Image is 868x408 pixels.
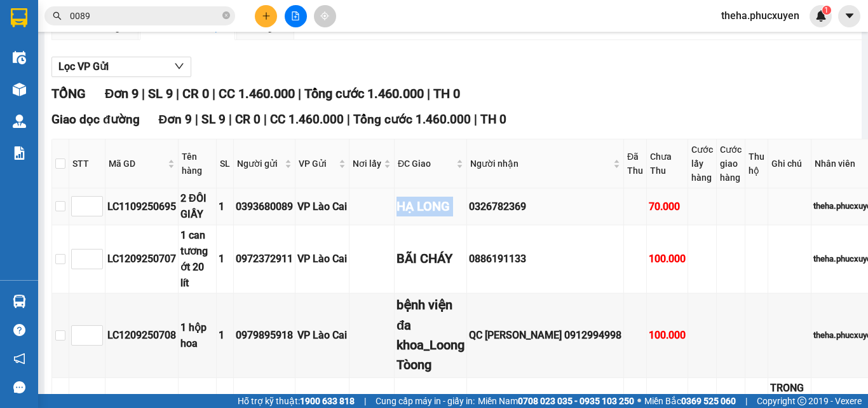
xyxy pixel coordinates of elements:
[469,199,621,215] div: 0326782369
[297,327,347,343] div: VP Lào Cai
[219,86,295,101] span: CC 1.460.000
[433,86,460,101] span: TH 0
[219,251,231,267] div: 1
[300,396,355,406] strong: 1900 633 818
[182,86,209,101] span: CR 0
[13,295,26,308] img: warehouse-icon
[236,199,293,215] div: 0393680089
[745,139,768,188] th: Thu hộ
[70,9,220,23] input: Tìm tên, số ĐT hoặc mã đơn
[649,327,686,343] div: 100.000
[427,86,430,101] span: |
[51,86,86,101] span: TỔNG
[364,394,366,408] span: |
[518,396,634,406] strong: 0708 023 035 - 0935 103 250
[797,397,806,405] span: copyright
[217,139,234,188] th: SL
[109,157,165,171] span: Mã GD
[6,48,128,71] strong: 024 3236 3236 -
[376,394,475,408] span: Cung cấp máy in - giấy in:
[51,57,191,77] button: Lọc VP Gửi
[397,197,465,216] div: HẠ LONG
[815,10,827,22] img: icon-new-feature
[320,11,329,20] span: aim
[255,5,277,27] button: plus
[469,327,621,343] div: QC [PERSON_NAME] 0912994998
[838,5,860,27] button: caret-down
[398,157,454,171] span: ĐC Giao
[470,157,611,171] span: Người nhận
[681,396,736,406] strong: 0369 525 060
[745,394,747,408] span: |
[347,112,350,127] span: |
[717,139,745,188] th: Cước giao hàng
[179,139,217,188] th: Tên hàng
[105,86,139,101] span: Đơn 9
[822,6,831,15] sup: 1
[298,86,301,101] span: |
[688,139,717,188] th: Cước lấy hàng
[285,5,307,27] button: file-add
[229,112,232,127] span: |
[142,86,145,101] span: |
[53,11,62,20] span: search
[107,199,176,215] div: LC1109250695
[297,251,347,267] div: VP Lào Cai
[469,251,621,267] div: 0886191133
[236,327,293,343] div: 0979895918
[768,139,811,188] th: Ghi chú
[180,320,214,351] div: 1 hộp hoa
[237,157,282,171] span: Người gửi
[295,225,349,294] td: VP Lào Cai
[299,157,336,171] span: VP Gửi
[13,6,119,34] strong: Công ty TNHH Phúc Xuyên
[13,353,25,365] span: notification
[176,86,179,101] span: |
[844,10,855,22] span: caret-down
[235,112,261,127] span: CR 0
[624,139,647,188] th: Đã Thu
[107,251,176,267] div: LC1209250707
[314,5,336,27] button: aim
[353,157,381,171] span: Nơi lấy
[148,86,173,101] span: SL 9
[824,6,829,15] span: 1
[13,83,26,96] img: warehouse-icon
[174,61,184,71] span: down
[474,112,477,127] span: |
[13,51,26,64] img: warehouse-icon
[105,188,179,225] td: LC1109250695
[6,37,128,82] span: Gửi hàng [GEOGRAPHIC_DATA]: Hotline:
[105,225,179,294] td: LC1209250707
[212,86,215,101] span: |
[647,139,688,188] th: Chưa Thu
[397,249,465,269] div: BÃI CHÁY
[711,8,810,24] span: theha.phucxuyen
[236,251,293,267] div: 0972372911
[222,10,230,22] span: close-circle
[480,112,506,127] span: TH 0
[13,146,26,160] img: solution-icon
[201,112,226,127] span: SL 9
[11,85,122,119] span: Gửi hàng Hạ Long: Hotline:
[238,394,355,408] span: Hỗ trợ kỹ thuật:
[180,227,214,292] div: 1 can tương ớt 20 lít
[270,112,344,127] span: CC 1.460.000
[195,112,198,127] span: |
[295,188,349,225] td: VP Lào Cai
[219,327,231,343] div: 1
[353,112,471,127] span: Tổng cước 1.460.000
[107,327,176,343] div: LC1209250708
[219,199,231,215] div: 1
[58,59,109,74] span: Lọc VP Gửi
[180,190,214,222] div: 2 ĐÔI GIẦY
[264,112,267,127] span: |
[397,295,465,376] div: bệnh viện đa khoa_Loong Tòong
[13,324,25,336] span: question-circle
[13,115,26,128] img: warehouse-icon
[644,394,736,408] span: Miền Bắc
[304,86,424,101] span: Tổng cước 1.460.000
[27,60,127,82] strong: 0888 827 827 - 0848 827 827
[291,11,300,20] span: file-add
[649,199,686,215] div: 70.000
